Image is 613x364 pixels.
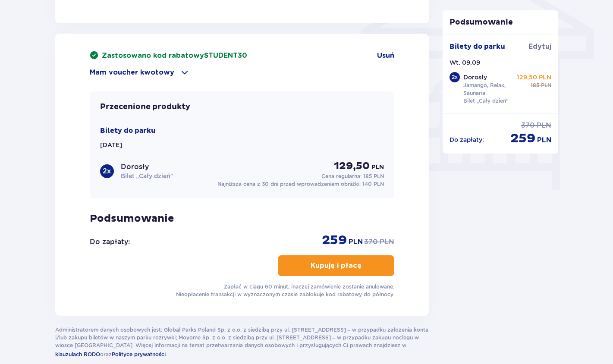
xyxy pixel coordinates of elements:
div: 2 x [450,72,460,82]
span: 140 PLN [362,181,384,187]
p: Cena regularna: [321,173,384,180]
p: Mam voucher kwotowy [90,68,174,77]
p: 370 [364,237,378,247]
p: PLN [537,121,551,130]
p: Bilety do parku [450,42,505,51]
p: 129,50 PLN [517,73,551,82]
p: Dorosły [463,73,487,82]
img: rounded green checkmark [90,51,98,60]
p: 185 [531,82,539,89]
div: 2 x [100,164,114,178]
p: PLN [541,82,551,89]
p: Podsumowanie [443,17,558,28]
p: Dorosły [121,162,149,172]
p: PLN [371,163,384,172]
p: Najniższa cena z 30 dni przed wprowadzeniem obniżki: [217,180,384,188]
p: Bilet „Cały dzień” [121,172,173,180]
span: Polityce prywatności [112,351,166,358]
p: Zapłać w ciągu 60 minut, inaczej zamówienie zostanie anulowane. Nieopłacenie transakcji w wyznacz... [176,283,394,298]
span: STUDENT30 [204,52,247,59]
p: Do zapłaty : [450,135,484,144]
p: PLN [380,237,394,247]
a: Polityce prywatności [112,349,166,359]
p: 129,50 [334,160,370,173]
p: Zastosowano kod rabatowy [102,51,247,60]
p: 370 [521,121,535,130]
span: klauzulach RODO [55,351,100,358]
p: Bilety do parku [100,126,156,135]
p: Wt. 09.09 [450,58,480,67]
p: Podsumowanie [90,212,395,225]
p: Do zapłaty : [90,237,130,247]
p: PLN [537,135,551,145]
a: klauzulach RODO [55,349,100,359]
span: 185 PLN [363,173,384,179]
p: Kupuję i płacę [311,261,362,270]
p: [DATE] [100,141,122,149]
p: 259 [510,130,535,147]
p: Przecenione produkty [100,102,190,112]
a: Edytuj [528,42,551,51]
p: Administratorem danych osobowych jest: Global Parks Poland Sp. z o.o. z siedzibą przy ul. [STREET... [55,326,429,359]
a: Usuń [377,51,394,60]
p: PLN [349,237,363,247]
p: 259 [322,232,347,248]
button: Kupuję i płacę [278,255,394,276]
p: Jamango, Relax, Saunaria [463,82,520,97]
p: Bilet „Cały dzień” [463,97,509,105]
